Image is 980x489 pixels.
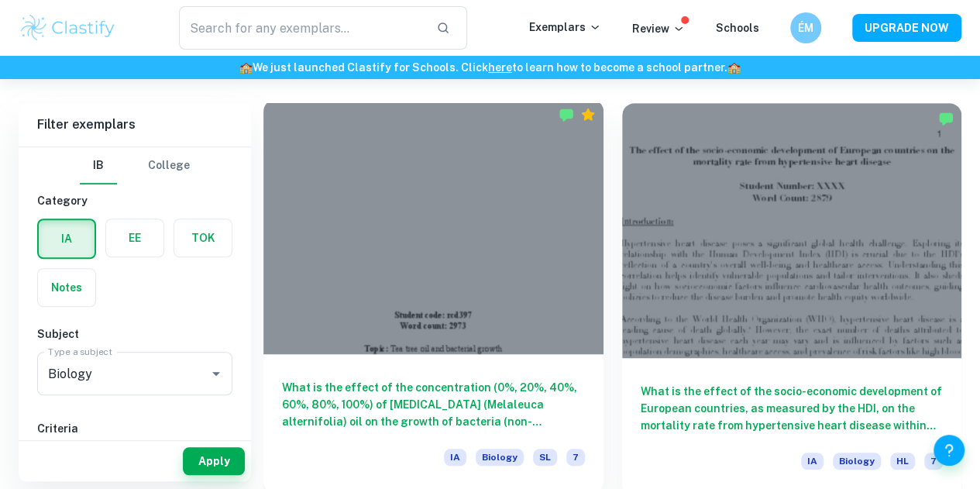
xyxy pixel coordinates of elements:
[174,219,232,257] button: TOK
[3,59,977,76] h6: We just launched Clastify for Schools. Click to learn how to become a school partner.
[37,192,232,209] h6: Category
[37,325,232,343] h6: Subject
[19,103,251,146] h6: Filter exemplars
[790,12,821,43] button: ÉM
[183,447,245,475] button: Apply
[632,20,685,37] p: Review
[934,435,965,466] button: Help and Feedback
[580,107,596,122] div: Premium
[148,147,190,184] button: College
[833,453,881,470] span: Biology
[938,111,954,126] img: Marked
[106,219,163,257] button: EE
[727,61,741,74] span: 🏫
[38,269,95,306] button: Notes
[239,61,253,74] span: 🏫
[179,6,424,50] input: Search for any exemplars...
[37,420,232,437] h6: Criteria
[566,449,585,466] span: 7
[533,449,557,466] span: SL
[716,22,759,34] a: Schools
[488,61,512,74] a: here
[852,14,961,42] button: UPGRADE NOW
[282,379,585,430] h6: What is the effect of the concentration (0%, 20%, 40%, 60%, 80%, 100%) of [MEDICAL_DATA] (Melaleu...
[39,220,95,257] button: IA
[80,147,190,184] div: Filter type choice
[559,107,574,122] img: Marked
[48,345,112,358] label: Type a subject
[797,19,815,36] h6: ÉM
[529,19,601,36] p: Exemplars
[890,453,915,470] span: HL
[19,12,117,43] img: Clastify logo
[924,453,943,470] span: 7
[641,383,944,434] h6: What is the effect of the socio-economic development of European countries, as measured by the HD...
[205,363,227,384] button: Open
[476,449,524,466] span: Biology
[444,449,466,466] span: IA
[80,147,117,184] button: IB
[801,453,824,470] span: IA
